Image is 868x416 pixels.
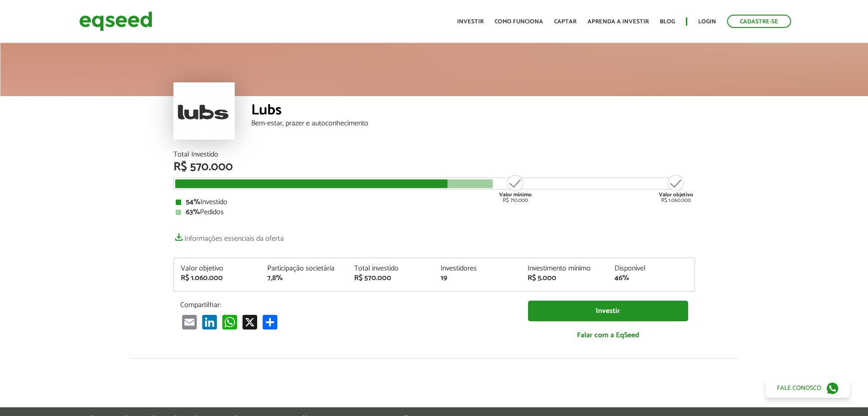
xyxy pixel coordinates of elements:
a: Login [698,19,716,25]
div: Total investido [354,265,427,272]
a: LinkedIn [200,314,219,329]
div: Participação societária [267,265,340,272]
div: 46% [615,275,688,282]
div: R$ 710.000 [498,174,533,203]
a: Captar [554,19,577,25]
div: Valor objetivo [181,265,254,272]
div: Disponível [615,265,688,272]
div: 7,8% [267,275,340,282]
a: Email [180,314,199,329]
div: 19 [441,275,514,282]
div: Investimento mínimo [528,265,601,272]
div: R$ 570.000 [173,161,695,173]
a: Cadastre-se [727,15,791,28]
a: Aprenda a investir [588,19,649,25]
a: Investir [528,301,688,321]
p: Compartilhar: [180,301,514,309]
a: Informações essenciais da oferta [173,230,284,243]
a: Blog [660,19,675,25]
a: WhatsApp [221,314,239,329]
div: Lubs [251,103,695,120]
a: Share [261,314,279,329]
div: R$ 5.000 [528,275,601,282]
div: Total Investido [173,151,695,158]
a: X [241,314,259,329]
div: R$ 1.060.000 [659,174,693,203]
div: Investido [176,199,693,206]
a: Como funciona [495,19,543,25]
a: Investir [457,19,484,25]
div: R$ 1.060.000 [181,275,254,282]
strong: 54% [186,196,200,208]
div: Investidores [441,265,514,272]
strong: Valor mínimo [499,190,532,199]
a: Fale conosco [766,378,850,398]
strong: Valor objetivo [659,190,693,199]
div: R$ 570.000 [354,275,427,282]
img: EqSeed [79,9,152,33]
a: Falar com a EqSeed [528,326,688,345]
div: Pedidos [176,209,693,216]
div: Bem-estar, prazer e autoconhecimento [251,120,695,127]
strong: 63% [186,206,200,218]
